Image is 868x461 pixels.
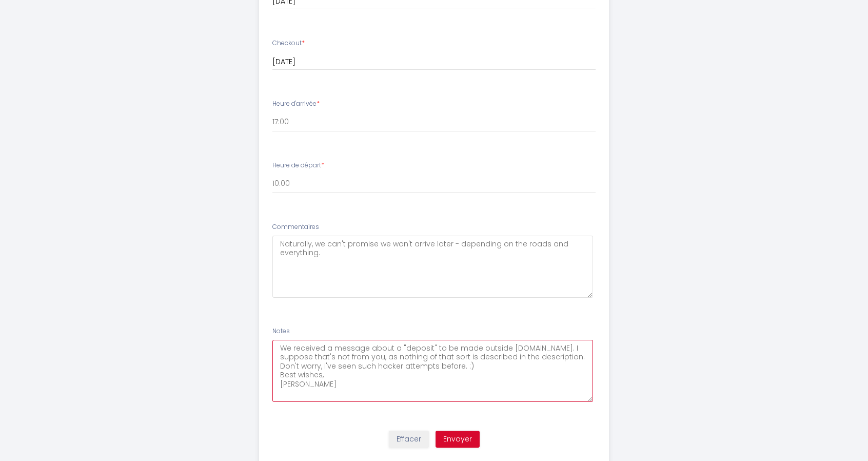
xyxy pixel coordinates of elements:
[272,326,290,336] label: Notes
[436,431,480,448] button: Envoyer
[272,161,324,170] label: Heure de départ
[389,431,429,448] button: Effacer
[272,99,320,109] label: Heure d'arrivée
[272,222,319,232] label: Commentaires
[272,39,305,48] label: Checkout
